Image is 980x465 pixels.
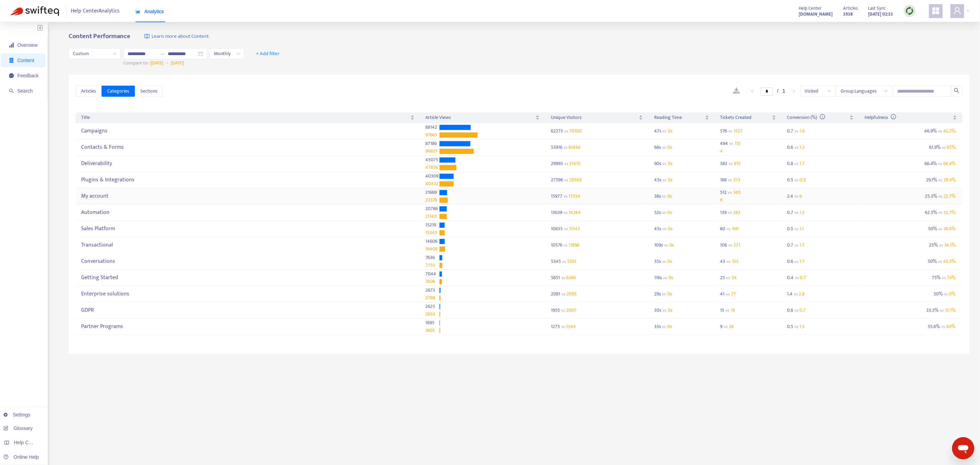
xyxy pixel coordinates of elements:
[564,225,568,232] span: vs
[551,225,643,233] div: 10835
[865,273,957,283] div: 75 %
[947,274,956,282] span: 74 %
[734,127,743,135] span: 1527
[71,5,120,18] span: Help Center Analytics
[426,270,440,278] div: 7044
[81,256,414,267] div: Conversations
[654,114,704,121] span: Reading Time
[551,323,643,330] div: 1275
[426,245,440,253] div: 16408
[426,261,440,269] div: 7755
[668,306,673,314] span: 0 s
[728,176,732,183] span: vs
[564,209,567,216] span: vs
[720,114,771,121] span: Tickets Created
[564,144,567,151] span: vs
[787,127,805,135] div: 0.7
[734,160,740,167] span: 815
[81,240,414,251] div: Transactional
[426,303,440,310] div: 2625
[943,257,956,265] span: 43.3 %
[665,242,668,249] span: vs
[426,205,440,213] div: 20786
[720,127,743,135] div: 576
[668,208,673,216] span: 0 s
[945,306,956,314] span: 57.1 %
[102,86,135,97] button: Categories
[662,209,666,216] span: vs
[426,319,440,327] div: 1695
[654,144,709,151] div: 66 s
[654,241,709,249] div: 109 s
[566,322,576,330] span: 1344
[799,5,822,12] span: Help Center
[949,290,956,298] span: 0 %
[795,274,799,281] span: vs
[73,49,116,59] span: Custom
[668,192,673,200] span: 0 s
[3,454,39,460] a: Online Help
[76,112,420,123] th: Title
[654,160,709,167] div: 90 s
[727,274,730,281] span: vs
[865,158,957,169] div: 66.4 %
[800,225,804,233] span: 1.1
[939,242,943,249] span: vs
[777,88,779,94] span: /
[939,193,943,200] span: vs
[664,274,667,281] span: vs
[865,126,957,136] div: 46.9 %
[654,127,709,135] div: 47 s
[107,87,129,95] span: Categories
[569,192,581,200] span: 17354
[720,323,734,330] div: 9
[551,144,643,151] div: 53916
[144,33,209,41] a: Learn more about Content
[787,192,803,200] div: 2.4
[3,425,33,431] a: Glossary
[649,112,715,123] th: Reading Time
[730,140,734,147] span: vs
[663,307,667,314] span: vs
[569,208,581,216] span: 14244
[800,143,805,151] span: 1.2
[668,290,673,298] span: 0 s
[938,258,942,265] span: vs
[81,87,96,95] span: Articles
[551,258,643,265] div: 5345
[564,160,568,167] span: vs
[795,144,798,151] span: vs
[81,272,414,284] div: Getting Started
[426,147,440,155] div: 96835
[561,323,565,330] span: vs
[720,274,737,282] div: 25
[747,87,758,95] button: left
[715,112,782,123] th: Tickets Created
[787,225,804,233] div: 0.5
[662,323,666,330] span: vs
[731,274,737,282] span: 54
[426,213,440,220] div: 21140
[159,51,165,57] span: swap-right
[654,176,709,184] div: 43 s
[150,59,163,67] span: [DATE]
[865,191,957,201] div: 25.3 %
[81,289,414,300] div: Enterprise solutions
[551,290,643,298] div: 2081
[123,59,149,67] span: Compare to:
[805,86,831,96] span: Visited
[944,225,956,233] span: 38.8 %
[800,127,805,135] span: 1.6
[566,274,576,282] span: 6366
[943,127,956,135] span: 42.2 %
[843,10,853,18] strong: 3938
[729,160,733,167] span: vs
[662,291,666,298] span: vs
[663,128,667,135] span: vs
[10,6,59,16] img: Swifteq
[426,172,440,180] div: 40309
[865,256,957,267] div: 50 %
[551,209,643,216] div: 13639
[426,221,440,229] div: 15219
[728,189,732,196] span: vs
